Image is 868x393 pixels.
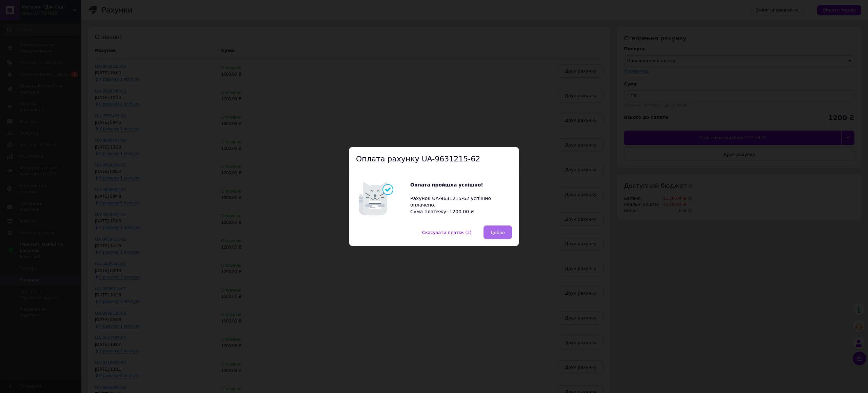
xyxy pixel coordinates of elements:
button: Скасувати платіж (3) [415,225,479,239]
span: Скасувати платіж (3) [422,230,472,235]
img: Котик говорить Оплата пройшла успішно! [356,178,410,219]
button: Добре [484,225,512,239]
div: Оплата рахунку UA-9631215-62 [349,147,519,172]
span: Добре [491,230,505,235]
div: Рахунок UA-9631215-62 успішно оплачено. Сума платежу: 1200.00 ₴ [410,182,512,215]
b: Оплата пройшла успішно! [410,182,483,188]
